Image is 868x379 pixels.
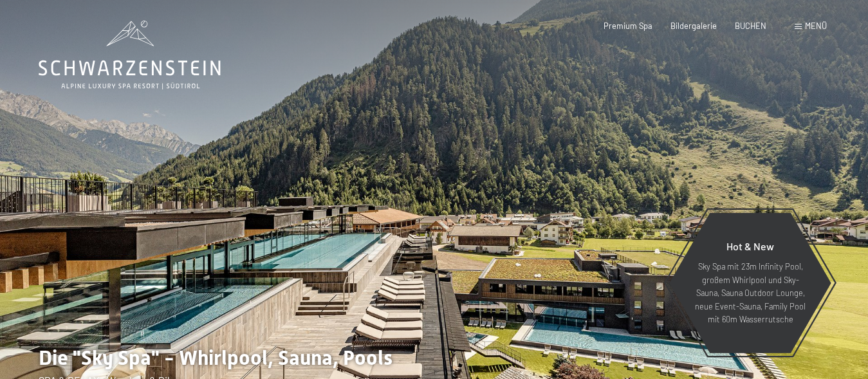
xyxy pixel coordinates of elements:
p: Sky Spa mit 23m Infinity Pool, großem Whirlpool und Sky-Sauna, Sauna Outdoor Lounge, neue Event-S... [694,260,806,326]
a: Bildergalerie [670,21,717,31]
a: Premium Spa [604,21,652,31]
span: Hot & New [726,240,774,252]
span: Menü [805,21,827,31]
a: Hot & New Sky Spa mit 23m Infinity Pool, großem Whirlpool und Sky-Sauna, Sauna Outdoor Lounge, ne... [669,212,832,354]
a: BUCHEN [735,21,766,31]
